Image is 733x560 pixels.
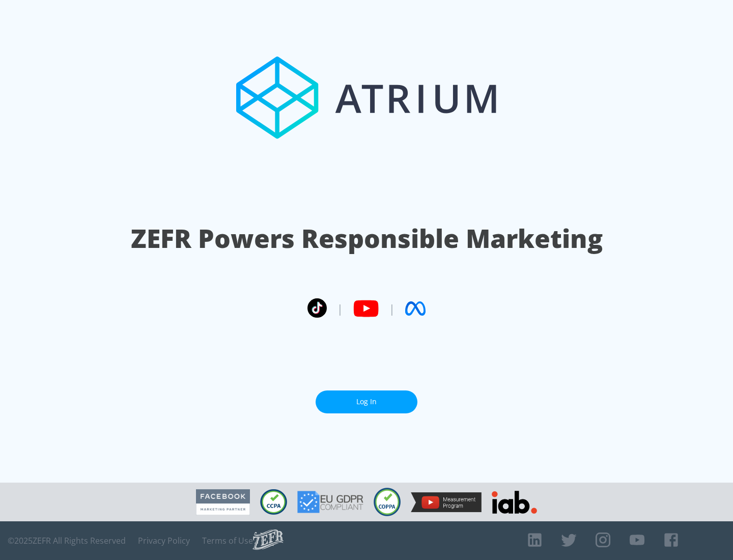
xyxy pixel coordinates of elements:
a: Log In [316,390,417,413]
img: YouTube Measurement Program [411,492,482,512]
span: | [337,301,343,316]
img: COPPA Compliant [374,488,401,516]
span: © 2025 ZEFR All Rights Reserved [8,536,126,546]
a: Terms of Use [202,536,253,546]
img: CCPA Compliant [260,489,287,515]
img: GDPR Compliant [297,491,363,513]
img: Facebook Marketing Partner [196,489,250,515]
img: IAB [492,491,537,514]
h1: ZEFR Powers Responsible Marketing [131,221,603,256]
a: Privacy Policy [138,536,190,546]
span: | [389,301,395,316]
